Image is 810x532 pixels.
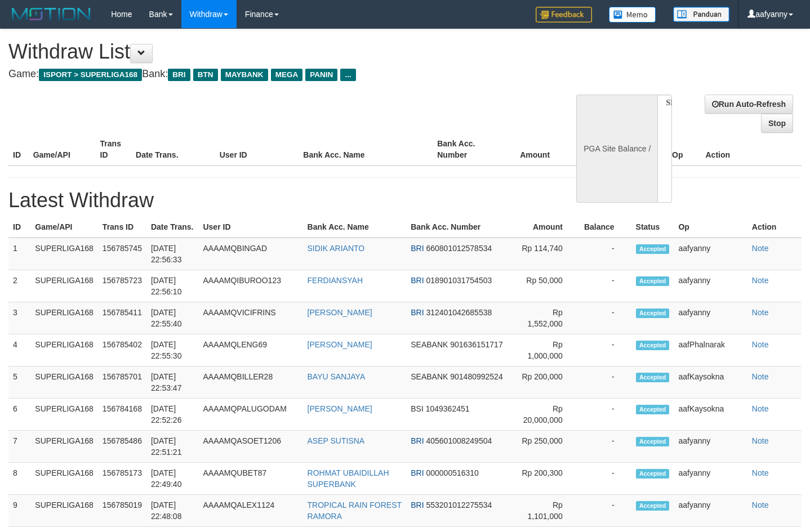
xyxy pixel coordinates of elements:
[674,334,747,366] td: aafPhalnarak
[411,244,424,253] span: BRI
[30,238,98,270] td: SUPERLIGA168
[752,244,769,253] a: Note
[705,95,793,114] a: Run Auto-Refresh
[8,189,802,212] h1: Latest Withdraw
[131,133,215,166] th: Date Trans.
[674,238,747,270] td: aafyanny
[308,436,365,445] a: ASEP SUTISNA
[514,270,580,302] td: Rp 50,000
[580,238,631,270] td: -
[8,302,30,334] td: 3
[198,431,302,463] td: AAAAMQASOET1206
[752,340,769,349] a: Note
[271,69,303,81] span: MEGA
[308,468,389,489] a: ROHMAT UBAIDILLAH SUPERBANK
[636,309,670,318] span: Accepted
[198,495,302,527] td: AAAAMQALEX1124
[98,302,146,334] td: 156785411
[215,133,299,166] th: User ID
[580,431,631,463] td: -
[411,372,448,381] span: SEABANK
[752,436,769,445] a: Note
[636,244,670,254] span: Accepted
[98,495,146,527] td: 156785019
[30,270,98,302] td: SUPERLIGA168
[146,217,199,238] th: Date Trans.
[308,372,366,381] a: BAYU SANJAYA
[500,133,567,166] th: Amount
[8,366,30,399] td: 5
[198,399,302,431] td: AAAAMQPALUGODAM
[674,431,747,463] td: aafyanny
[636,501,670,511] span: Accepted
[411,468,424,477] span: BRI
[30,366,98,399] td: SUPERLIGA168
[426,468,478,477] span: 000000516310
[426,404,470,413] span: 1049362451
[411,340,448,349] span: SEABANK
[8,463,30,495] td: 8
[514,334,580,366] td: Rp 1,000,000
[30,302,98,334] td: SUPERLIGA168
[8,334,30,366] td: 4
[701,133,802,166] th: Action
[308,244,365,253] a: SIDIK ARIANTO
[98,334,146,366] td: 156785402
[426,308,492,317] span: 312401042685538
[674,270,747,302] td: aafyanny
[8,270,30,302] td: 2
[8,6,94,23] img: MOTION_logo.png
[406,217,514,238] th: Bank Acc. Number
[514,399,580,431] td: Rp 20,000,000
[8,69,529,80] h4: Game: Bank:
[514,238,580,270] td: Rp 114,740
[636,405,670,414] span: Accepted
[8,399,30,431] td: 6
[308,276,363,285] a: FERDIANSYAH
[193,69,218,81] span: BTN
[580,399,631,431] td: -
[673,7,729,22] img: panduan.png
[198,366,302,399] td: AAAAMQBILLER28
[168,69,190,81] span: BRI
[98,238,146,270] td: 156785745
[752,372,769,381] a: Note
[98,366,146,399] td: 156785701
[8,238,30,270] td: 1
[98,270,146,302] td: 156785723
[667,133,701,166] th: Op
[580,302,631,334] td: -
[674,366,747,399] td: aafKaysokna
[674,463,747,495] td: aafyanny
[146,495,199,527] td: [DATE] 22:48:08
[674,302,747,334] td: aafyanny
[411,404,424,413] span: BSI
[536,7,592,23] img: Feedback.jpg
[609,7,656,23] img: Button%20Memo.svg
[580,366,631,399] td: -
[426,276,492,285] span: 018901031754503
[674,495,747,527] td: aafyanny
[299,133,433,166] th: Bank Acc. Name
[426,244,492,253] span: 660801012578534
[426,436,492,445] span: 405601008249504
[636,437,670,446] span: Accepted
[340,69,355,81] span: ...
[433,133,500,166] th: Bank Acc. Number
[30,463,98,495] td: SUPERLIGA168
[8,431,30,463] td: 7
[8,217,30,238] th: ID
[411,308,424,317] span: BRI
[96,133,131,166] th: Trans ID
[146,238,199,270] td: [DATE] 22:56:33
[514,495,580,527] td: Rp 1,101,000
[30,399,98,431] td: SUPERLIGA168
[198,270,302,302] td: AAAAMQIBUROO123
[514,302,580,334] td: Rp 1,552,000
[8,133,29,166] th: ID
[8,41,529,63] h1: Withdraw List
[411,436,424,445] span: BRI
[752,276,769,285] a: Note
[580,495,631,527] td: -
[576,95,657,203] div: PGA Site Balance /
